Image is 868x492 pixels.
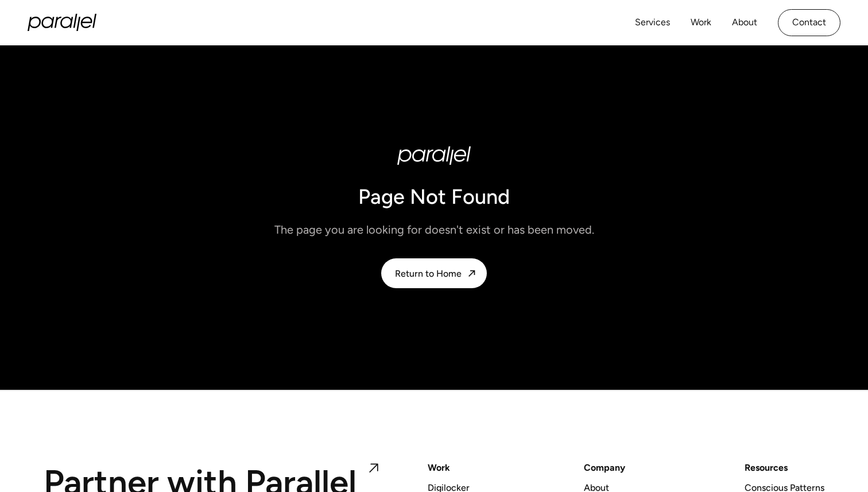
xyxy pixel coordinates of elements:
[635,14,670,31] a: Services
[28,14,96,31] a: home
[691,14,711,31] a: Work
[395,268,462,279] div: Return to Home
[428,460,450,475] a: Work
[274,220,594,240] p: The page you are looking for doesn't exist or has been moved.
[381,258,487,288] a: Return to Home
[778,9,840,36] a: Contact
[584,460,625,475] a: Company
[274,183,594,211] h1: Page Not Found
[732,14,757,31] a: About
[745,460,788,475] div: Resources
